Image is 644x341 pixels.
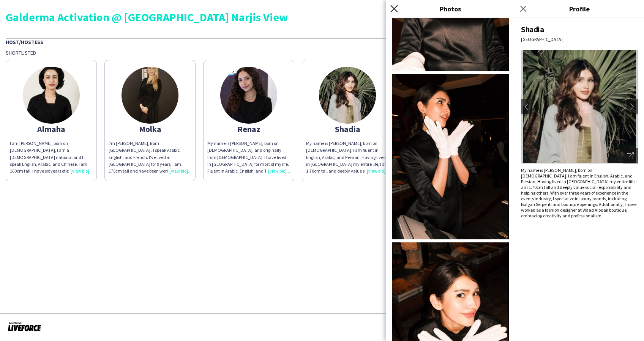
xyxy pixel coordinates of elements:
[207,126,290,132] div: Renaz
[109,140,191,174] div: I'm [PERSON_NAME], from [GEOGRAPHIC_DATA] . I speak Arabic, English, and French. I've lived in [G...
[319,67,376,124] img: thumb-672a4f785de2f.jpeg
[220,67,277,124] img: thumb-66e5d0fb24c9f.jpeg
[521,50,638,163] img: Crew avatar or photo
[6,11,638,23] div: Galderma Activation @ [GEOGRAPHIC_DATA] Narjis View
[623,148,638,163] div: Open photos pop-in
[10,140,93,174] div: I am [PERSON_NAME], born on [DEMOGRAPHIC_DATA], I am a [DEMOGRAPHIC_DATA] national and I speak En...
[6,49,638,56] div: Shortlisted
[306,140,389,174] div: My name is [PERSON_NAME], born on [DEMOGRAPHIC_DATA]. I am fluent in English, Arabic, and Persian...
[207,140,290,174] div: My name is [PERSON_NAME], born on [DEMOGRAPHIC_DATA], and originally from [DEMOGRAPHIC_DATA]. I h...
[392,74,509,240] img: Crew photo 995074
[6,38,638,46] div: Host/Hostess
[306,126,389,132] div: Shadia
[521,167,638,218] div: My name is [PERSON_NAME], born on [DEMOGRAPHIC_DATA]. I am fluent in English, Arabic, and Persian...
[10,126,93,132] div: Almaha
[386,4,515,14] h3: Photos
[8,321,41,332] img: Powered by Liveforce
[122,67,178,124] img: thumb-66fc3cc8af0b7.jpeg
[109,126,191,132] div: Molka
[515,4,644,14] h3: Profile
[23,67,80,124] img: thumb-6cf3761b-a91a-4e67-9ce6-6902d294ea4f.jpg
[521,36,638,42] div: [GEOGRAPHIC_DATA]
[521,24,638,35] div: Shadia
